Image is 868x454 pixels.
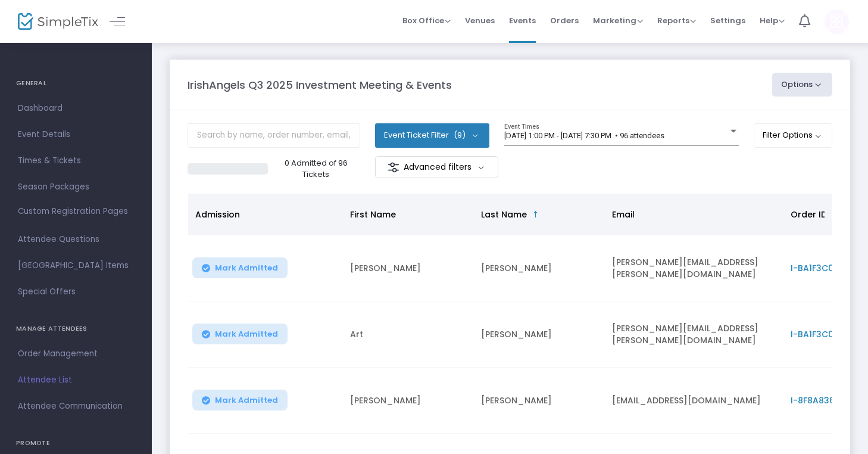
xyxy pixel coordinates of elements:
span: Venues [465,5,495,36]
input: Search by name, order number, email, ip address [188,123,360,148]
span: Custom Registration Pages [18,206,128,217]
span: Special Offers [18,284,134,300]
td: [PERSON_NAME] [474,301,605,368]
span: Order Management [18,346,134,362]
span: Times & Tickets [18,153,134,169]
td: [PERSON_NAME] [343,235,474,301]
span: Help [760,15,785,26]
m-button: Advanced filters [375,156,498,178]
td: [PERSON_NAME] [474,368,605,434]
span: Admission [195,209,240,220]
span: Order ID [791,209,827,220]
button: Filter Options [754,123,833,147]
span: Season Packages [18,179,134,195]
span: Dashboard [18,101,134,116]
span: Attendee List [18,372,134,388]
td: [EMAIL_ADDRESS][DOMAIN_NAME] [605,368,783,434]
span: Marketing [593,15,643,26]
span: [DATE] 1:00 PM - [DATE] 7:30 PM • 96 attendees [504,131,664,140]
span: Reports [657,15,696,26]
span: I-8F8A8368-5 [791,394,850,406]
h4: GENERAL [16,71,136,95]
td: [PERSON_NAME] [343,368,474,434]
button: Options [772,73,833,97]
td: [PERSON_NAME] [474,235,605,301]
span: Settings [710,5,745,36]
h4: MANAGE ATTENDEES [16,317,136,341]
p: 0 Admitted of 96 Tickets [273,157,359,181]
span: Orders [550,5,579,36]
span: Attendee Questions [18,232,134,247]
span: First Name [350,209,396,220]
span: Attendee Communication [18,399,134,414]
span: Mark Admitted [215,263,278,273]
button: Mark Admitted [192,324,288,344]
span: [GEOGRAPHIC_DATA] Items [18,258,134,273]
button: Mark Admitted [192,390,288,411]
span: Last Name [481,209,527,220]
span: (9) [454,130,466,140]
m-panel-title: IrishAngels Q3 2025 Investment Meeting & Events [188,77,452,93]
button: Event Ticket Filter(9) [375,123,489,147]
span: I-BA1F3C01-D [791,328,847,340]
td: [PERSON_NAME][EMAIL_ADDRESS][PERSON_NAME][DOMAIN_NAME] [605,235,783,301]
span: Mark Admitted [215,329,278,339]
span: Event Details [18,127,134,142]
td: [PERSON_NAME][EMAIL_ADDRESS][PERSON_NAME][DOMAIN_NAME] [605,301,783,368]
img: filter [388,161,399,173]
span: Events [509,5,536,36]
td: Art [343,301,474,368]
button: Mark Admitted [192,257,288,278]
span: Sortable [531,210,541,219]
span: I-BA1F3C01-D [791,262,847,274]
span: Mark Admitted [215,396,278,405]
span: Box Office [402,15,451,26]
span: Email [612,209,635,220]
